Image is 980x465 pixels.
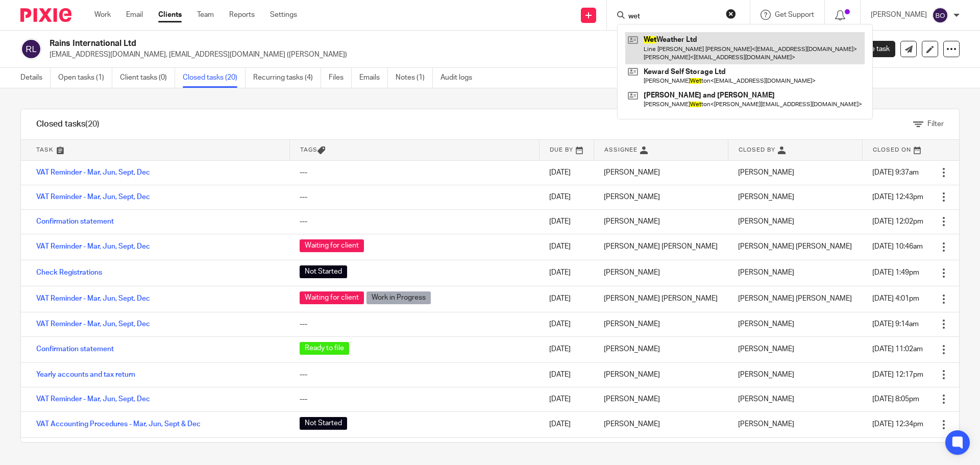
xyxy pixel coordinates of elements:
[539,411,594,437] td: [DATE]
[440,68,480,88] a: Audit logs
[594,185,728,209] td: [PERSON_NAME]
[539,234,594,260] td: [DATE]
[872,396,919,403] span: [DATE] 8:05pm
[253,68,321,88] a: Recurring tasks (4)
[36,346,114,353] a: Confirmation statement
[36,295,150,302] a: VAT Reminder - Mar, Jun, Sept, Dec
[300,319,529,329] div: ---
[594,312,728,336] td: [PERSON_NAME]
[872,295,919,302] span: [DATE] 4:01pm
[58,68,112,88] a: Open tasks (1)
[329,68,352,88] a: Files
[594,387,728,411] td: [PERSON_NAME]
[36,193,150,201] a: VAT Reminder - Mar, Jun, Sept, Dec
[872,218,923,225] span: [DATE] 12:02pm
[20,38,42,60] img: svg%3E
[539,312,594,336] td: [DATE]
[738,295,852,302] span: [PERSON_NAME] [PERSON_NAME]
[36,371,135,378] a: Yearly accounts and tax return
[872,269,919,276] span: [DATE] 1:49pm
[726,9,736,19] button: Clear
[126,10,143,20] a: Email
[594,209,728,234] td: [PERSON_NAME]
[183,68,246,88] a: Closed tasks (20)
[300,216,529,227] div: ---
[20,8,71,22] img: Pixie
[300,192,529,202] div: ---
[594,260,728,286] td: [PERSON_NAME]
[738,243,852,250] span: [PERSON_NAME] [PERSON_NAME]
[158,10,182,20] a: Clients
[927,120,944,128] span: Filter
[539,362,594,387] td: [DATE]
[738,193,794,201] span: [PERSON_NAME]
[270,10,297,20] a: Settings
[36,119,100,130] h1: Closed tasks
[872,193,923,201] span: [DATE] 12:43pm
[738,218,794,225] span: [PERSON_NAME]
[300,370,529,380] div: ---
[300,265,347,278] span: Not Started
[50,38,667,49] h2: Rains International Ltd
[36,321,150,328] a: VAT Reminder - Mar, Jun, Sept, Dec
[300,291,364,304] span: Waiting for client
[775,11,814,18] span: Get Support
[539,387,594,411] td: [DATE]
[359,68,388,88] a: Emails
[300,167,529,178] div: ---
[20,68,51,88] a: Details
[872,321,919,328] span: [DATE] 9:14am
[594,160,728,185] td: [PERSON_NAME]
[627,12,719,21] input: Search
[539,160,594,185] td: [DATE]
[300,394,529,404] div: ---
[36,243,150,250] a: VAT Reminder - Mar, Jun, Sept, Dec
[738,269,794,276] span: [PERSON_NAME]
[738,169,794,176] span: [PERSON_NAME]
[872,346,923,353] span: [DATE] 11:02am
[300,239,364,252] span: Waiting for client
[539,336,594,362] td: [DATE]
[396,68,433,88] a: Notes (1)
[300,417,347,430] span: Not Started
[594,336,728,362] td: [PERSON_NAME]
[36,396,150,403] a: VAT Reminder - Mar, Jun, Sept, Dec
[872,169,919,176] span: [DATE] 9:37am
[594,286,728,312] td: [PERSON_NAME] [PERSON_NAME]
[36,169,150,176] a: VAT Reminder - Mar, Jun, Sept, Dec
[594,437,728,463] td: [PERSON_NAME]
[539,185,594,209] td: [DATE]
[36,218,114,225] a: Confirmation statement
[539,286,594,312] td: [DATE]
[539,437,594,463] td: [DATE]
[539,260,594,286] td: [DATE]
[197,10,214,20] a: Team
[36,421,201,428] a: VAT Accounting Procedures - Mar, Jun, Sept & Dec
[932,7,948,23] img: svg%3E
[871,10,927,20] p: [PERSON_NAME]
[594,362,728,387] td: [PERSON_NAME]
[594,234,728,260] td: [PERSON_NAME] [PERSON_NAME]
[539,209,594,234] td: [DATE]
[36,269,102,276] a: Check Registrations
[738,321,794,328] span: [PERSON_NAME]
[229,10,255,20] a: Reports
[94,10,111,20] a: Work
[366,291,431,304] span: Work in Progress
[872,243,923,250] span: [DATE] 10:46am
[120,68,175,88] a: Client tasks (0)
[872,371,923,378] span: [DATE] 12:17pm
[738,396,794,403] span: [PERSON_NAME]
[872,421,923,428] span: [DATE] 12:34pm
[85,120,100,128] span: (20)
[738,346,794,353] span: [PERSON_NAME]
[738,371,794,378] span: [PERSON_NAME]
[300,342,349,355] span: Ready to file
[738,421,794,428] span: [PERSON_NAME]
[50,50,821,60] p: [EMAIL_ADDRESS][DOMAIN_NAME], [EMAIL_ADDRESS][DOMAIN_NAME] ([PERSON_NAME])
[594,411,728,437] td: [PERSON_NAME]
[289,140,539,160] th: Tags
